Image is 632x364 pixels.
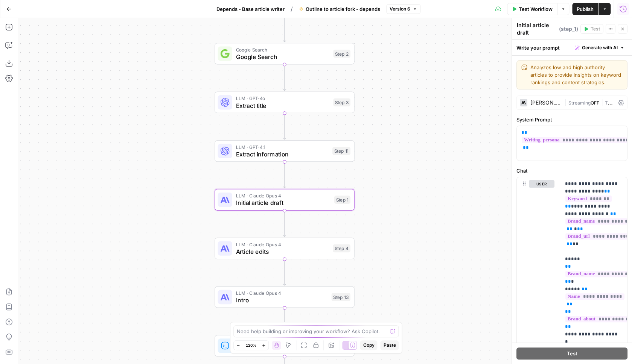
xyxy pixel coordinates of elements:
button: Test [516,347,627,359]
button: Publish [572,3,598,15]
g: Edge from step_1 to step_4 [283,211,286,237]
span: Outline to article fork - depends [306,5,380,13]
span: Article edits [236,247,329,256]
button: Version 6 [386,4,420,14]
g: Edge from step_13 to step_6 [283,308,286,334]
g: Edge from start to step_2 [283,16,286,42]
span: Google Search [236,46,329,53]
span: Depends - Base article writer [216,5,285,13]
span: Test Workflow [519,5,553,13]
label: Chat [516,167,627,174]
span: | [564,99,568,106]
span: LLM · Claude Opus 4 [236,192,330,199]
div: Step 13 [331,293,350,301]
span: Generate with AI [582,44,618,51]
span: Test [591,26,600,32]
button: Depends - Base article writer [212,3,289,15]
span: ( step_1 ) [559,25,578,33]
button: Generate with AI [572,43,627,53]
div: LLM · Claude Opus 4IntroStep 13 [215,286,354,308]
span: LLM · Claude Opus 4 [236,289,327,296]
button: Outline to article fork - depends [294,3,385,15]
span: / [291,5,293,14]
span: Extract title [236,101,329,110]
span: Publish [577,5,594,13]
span: Google Search [236,52,329,61]
g: Edge from step_11 to step_1 [283,162,286,188]
span: Initial article draft [236,198,330,207]
div: Step 11 [332,147,350,155]
div: Step 4 [333,244,350,253]
textarea: Analyzes low and high authority articles to provide insights on keyword rankings and content stra... [530,64,623,86]
button: Paste [380,340,399,350]
span: 120% [246,342,256,348]
span: Extract information [236,150,329,159]
div: [PERSON_NAME] Opus 4 [530,100,562,105]
textarea: Initial article draft [517,21,557,36]
g: Edge from step_3 to step_11 [283,113,286,140]
span: Temp [605,99,617,106]
div: Run Code · PythonSplit title and bodyStep 6 [215,335,354,356]
label: System Prompt [516,116,627,123]
span: Intro [236,296,327,305]
div: LLM · GPT-4.1Extract informationStep 11 [215,140,354,162]
div: Google SearchGoogle SearchStep 2 [215,43,354,65]
span: LLM · GPT-4o [236,95,329,102]
button: Test Workflow [507,3,557,15]
div: Step 3 [333,98,350,106]
span: Paste [383,342,396,349]
span: Copy [363,342,374,349]
div: LLM · Claude Opus 4Initial article draftStep 1 [215,189,354,211]
button: user [529,180,554,188]
button: Test [580,24,603,34]
span: Version 6 [390,6,410,12]
span: | [599,99,605,106]
span: OFF [590,100,599,106]
span: LLM · Claude Opus 4 [236,241,329,248]
button: Copy [360,340,377,350]
div: LLM · Claude Opus 4Article editsStep 4 [215,238,354,259]
g: Edge from step_4 to step_13 [283,259,286,285]
div: LLM · GPT-4oExtract titleStep 3 [215,91,354,113]
div: Write your prompt [512,40,632,55]
span: Test [567,350,577,357]
div: Step 1 [334,196,350,204]
g: Edge from step_2 to step_3 [283,64,286,91]
span: Streaming [568,100,590,106]
span: LLM · GPT-4.1 [236,143,329,150]
div: Step 2 [333,50,350,58]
